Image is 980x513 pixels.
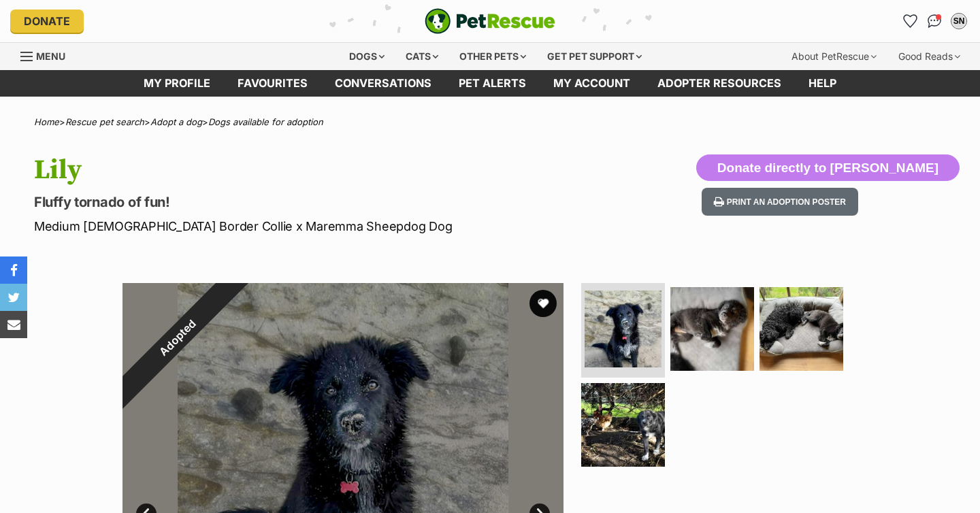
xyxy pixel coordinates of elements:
a: Adopt a dog [150,116,202,127]
div: Good Reads [889,43,970,70]
div: Get pet support [538,43,651,70]
a: Pet alerts [445,70,540,97]
a: Help [795,70,850,97]
img: Photo of Lily [581,383,665,467]
div: Dogs [340,43,394,70]
img: Photo of Lily [585,291,661,367]
p: Medium [DEMOGRAPHIC_DATA] Border Collie x Maremma Sheepdog Dog [34,217,598,235]
a: Home [34,116,59,127]
img: logo-e224e6f780fb5917bec1dbf3a21bbac754714ae5b6737aabdf751b685950b380.svg [425,8,555,34]
a: Donate [10,10,84,33]
p: Fluffy tornado of fun! [34,193,598,212]
a: PetRescue [425,8,555,34]
a: Menu [20,43,75,67]
a: My profile [130,70,224,97]
img: chat-41dd97257d64d25036548639549fe6c8038ab92f7586957e7f3b1b290dea8141.svg [928,14,942,28]
button: favourite [529,290,557,317]
div: Other pets [450,43,536,70]
button: My account [948,10,970,32]
ul: Account quick links [899,10,970,32]
div: SN [952,14,966,28]
img: Photo of Lily [670,287,754,371]
a: conversations [321,70,445,97]
span: Menu [36,50,65,62]
h1: Lily [34,154,598,186]
div: About PetRescue [782,43,886,70]
a: Rescue pet search [65,116,144,127]
a: Conversations [924,10,945,32]
a: Dogs available for adoption [208,116,323,127]
button: Print an adoption poster [702,188,858,216]
div: Adopted [91,252,263,424]
a: Favourites [899,10,921,32]
img: Photo of Lily [759,287,843,371]
a: Adopter resources [644,70,795,97]
a: Favourites [224,70,321,97]
a: My account [540,70,644,97]
button: Donate directly to [PERSON_NAME] [696,154,960,182]
div: Cats [396,43,448,70]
